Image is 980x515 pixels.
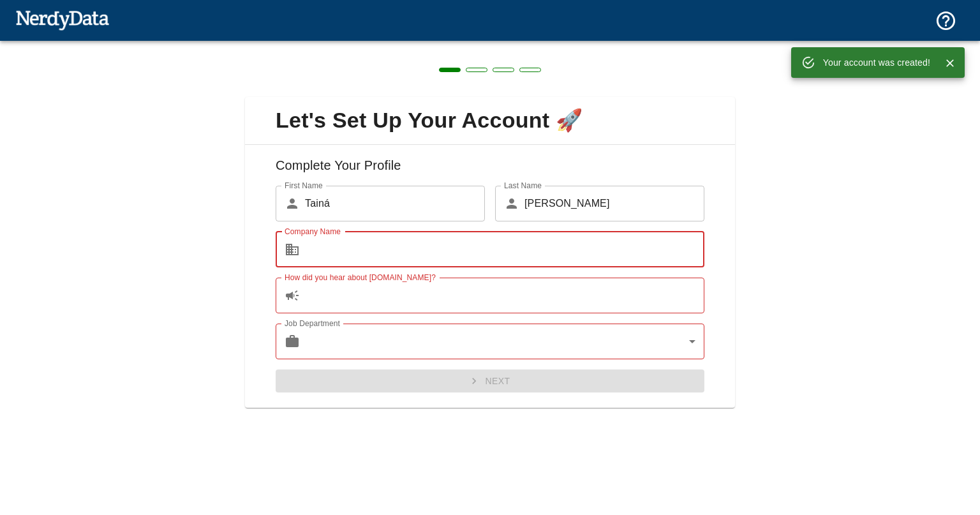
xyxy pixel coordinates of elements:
[823,51,930,74] div: Your account was created!
[504,180,542,191] label: Last Name
[255,107,725,134] span: Let's Set Up Your Account 🚀
[285,272,436,283] label: How did you hear about [DOMAIN_NAME]?
[255,155,725,186] h6: Complete Your Profile
[285,180,323,191] label: First Name
[285,318,340,329] label: Job Department
[285,226,341,237] label: Company Name
[15,7,109,33] img: NerdyData.com
[927,2,965,40] button: Support and Documentation
[940,54,960,73] button: Close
